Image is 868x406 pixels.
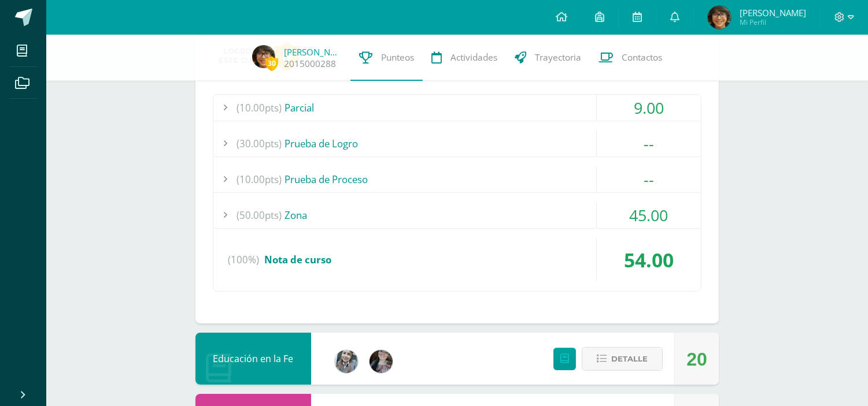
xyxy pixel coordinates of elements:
[644,133,654,154] span: --
[582,347,663,371] button: Detalle
[213,202,701,228] div: Zona
[350,35,423,81] a: Punteos
[740,7,806,18] span: [PERSON_NAME]
[450,51,497,64] span: Actividades
[686,333,707,385] div: 20
[264,253,331,266] span: Nota de curso
[195,333,311,385] div: Educación en la Fe
[237,131,282,157] span: (30.00pts)
[370,350,393,373] img: 8322e32a4062cfa8b237c59eedf4f548.png
[213,95,701,121] div: Parcial
[630,204,668,226] span: 45.00
[611,348,648,370] span: Detalle
[284,46,342,58] a: [PERSON_NAME]
[381,51,414,64] span: Punteos
[634,97,664,118] span: 9.00
[506,35,590,81] a: Trayectoria
[237,202,282,228] span: (50.00pts)
[284,58,336,70] a: 2015000288
[237,95,282,121] span: (10.00pts)
[265,56,278,70] span: 30
[237,166,282,192] span: (10.00pts)
[708,6,731,29] img: 4eb4fd2c4d5ca0361bd25a1735ef3642.png
[590,35,671,81] a: Contactos
[644,169,654,190] span: --
[622,51,662,64] span: Contactos
[535,51,581,64] span: Trayectoria
[423,35,506,81] a: Actividades
[624,247,674,273] span: 54.00
[252,45,275,68] img: 4eb4fd2c4d5ca0361bd25a1735ef3642.png
[213,166,701,192] div: Prueba de Proceso
[335,350,358,373] img: cba4c69ace659ae4cf02a5761d9a2473.png
[213,131,701,157] div: Prueba de Logro
[740,17,806,27] span: Mi Perfil
[228,238,259,282] span: (100%)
